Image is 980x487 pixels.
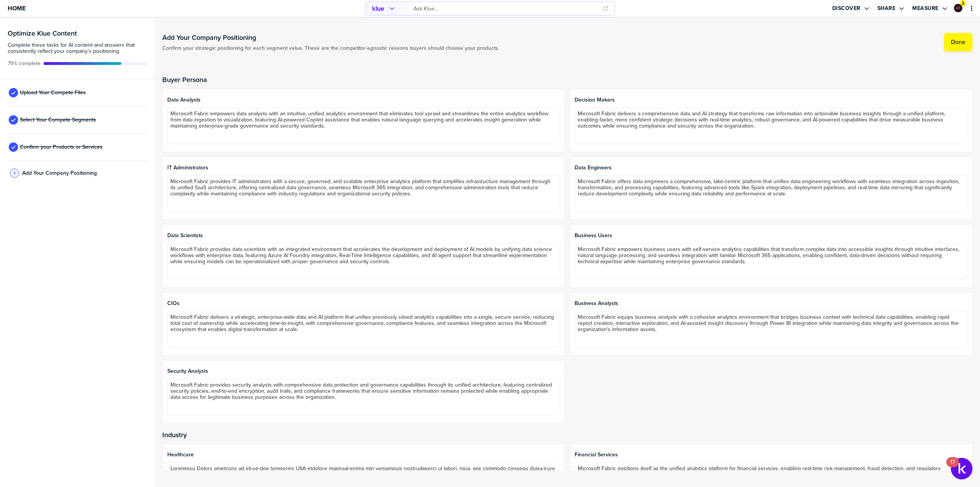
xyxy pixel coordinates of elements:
textarea: Microsoft Fabric offers data engineers a comprehensive, lake-centric platform that unifies data e... [575,175,967,212]
div: Graham Tutti [954,4,962,12]
button: Done [944,33,972,51]
h1: Add Your Company Positioning [162,33,499,42]
textarea: Microsoft Fabric empowers data analysts with an intuitive, unified analytics environment that eli... [167,108,560,144]
span: Decision Makers [575,97,967,103]
span: Active [8,61,41,67]
label: Done [951,38,965,46]
span: Data Engineers [575,165,967,171]
span: Home [8,5,26,11]
button: Open Resource Center, 17 new notifications [951,458,972,479]
span: Confirm your Products or Services [20,144,103,150]
h3: Optimize Klue Content [8,30,147,37]
span: Complete these tasks for AI content and answers that consistently reflect your company’s position... [8,42,147,54]
span: Security Analysts [167,368,560,374]
label: Discover [832,5,861,12]
h2: Buyer Persona [162,76,972,84]
span: Add Your Company Positioning [22,170,97,176]
span: Business Users [575,233,967,239]
span: 2 [962,0,964,6]
span: Data Scientists [167,233,560,239]
label: Measure [912,5,939,12]
span: IT Administrators [167,165,560,171]
textarea: Microsoft Fabric empowers business users with self-service analytics capabilities that transform ... [575,243,967,280]
span: 4 [13,170,16,176]
span: Business Analysts [575,300,967,307]
textarea: Microsoft Fabric delivers a strategic, enterprise-wide data and AI platform that unifies previous... [167,311,560,348]
div: 17 [950,462,955,472]
span: Data Analysts [167,97,560,103]
span: Financial Services [575,452,967,458]
span: Select Your Compete Segments [20,117,96,123]
textarea: Microsoft Fabric equips business analysts with a cohesive analytics environment that bridges busi... [575,311,967,348]
span: Healthcare [167,452,560,458]
h2: Industry [162,431,972,439]
input: Ask Klue... [413,2,598,15]
span: Upload Your Compete Files [20,90,86,96]
textarea: Microsoft Fabric provides data scientists with an integrated environment that accelerates the dev... [167,243,560,280]
textarea: Microsoft Fabric provides IT administrators with a secure, governed, and scalable enterprise anal... [167,175,560,212]
span: Confirm your strategic positioning for each segment value. These are the competitor-agnostic reas... [162,45,499,51]
label: Share [877,5,896,12]
span: CIOs [167,300,560,307]
textarea: Microsoft Fabric provides security analysts with comprehensive data protection and governance cap... [167,379,560,415]
a: Edit Profile [953,3,963,13]
img: ee1355cada6433fc92aa15fbfe4afd43-sml.png [955,5,962,11]
textarea: Microsoft Fabric delivers a comprehensive data and AI strategy that transforms raw information in... [575,108,967,144]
